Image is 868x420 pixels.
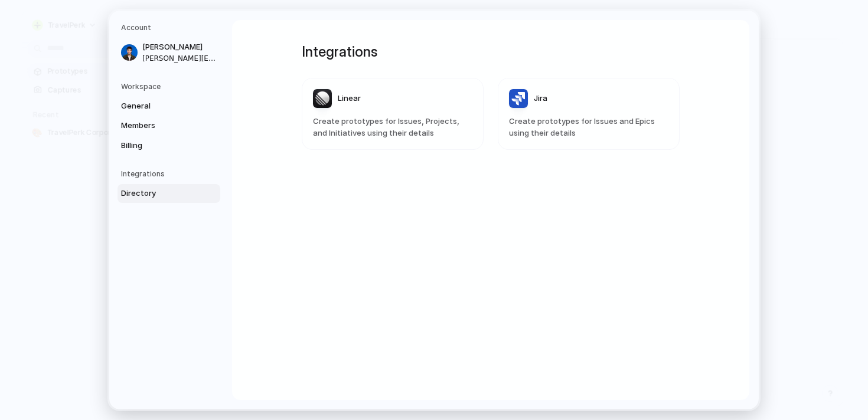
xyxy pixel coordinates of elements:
span: Jira [534,93,547,104]
a: [PERSON_NAME][PERSON_NAME][EMAIL_ADDRESS][PERSON_NAME][DOMAIN_NAME] [118,38,220,67]
span: Create prototypes for Issues and Epics using their details [509,116,668,139]
span: [PERSON_NAME][EMAIL_ADDRESS][PERSON_NAME][DOMAIN_NAME] [142,52,218,63]
h1: Integrations [302,41,680,63]
span: [PERSON_NAME] [142,41,218,53]
a: Members [118,116,220,135]
a: Directory [118,184,220,203]
span: Create prototypes for Issues, Projects, and Initiatives using their details [313,116,472,139]
h5: Workspace [121,81,220,91]
a: General [118,96,220,115]
a: Billing [118,136,220,155]
span: General [121,100,197,111]
span: Billing [121,139,197,151]
h5: Integrations [121,169,220,179]
span: Members [121,120,197,132]
span: Directory [121,188,197,199]
span: Linear [338,93,361,104]
h5: Account [121,22,220,33]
